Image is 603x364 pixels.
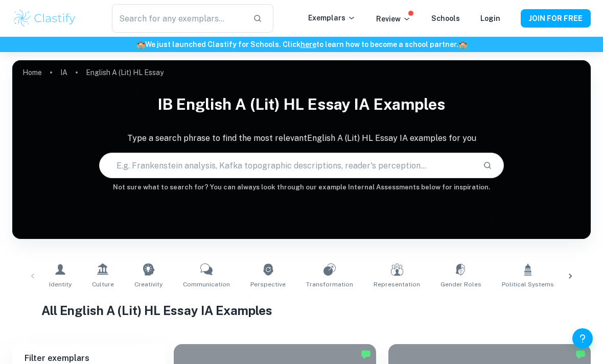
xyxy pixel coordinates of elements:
a: here [300,40,316,48]
p: Type a search phrase to find the most relevant English A (Lit) HL Essay IA examples for you [12,132,591,144]
span: Creativity [134,280,163,289]
span: Culture [92,280,114,289]
p: Exemplars [308,12,356,23]
button: Search [479,157,496,174]
span: Perspective [250,280,286,289]
img: Marked [575,349,586,359]
span: 🏫 [458,40,467,48]
a: Home [22,65,42,80]
h1: IB English A (Lit) HL Essay IA examples [12,89,591,120]
a: Schools [431,14,460,22]
img: Marked [361,349,371,359]
p: English A (Lit) HL Essay [86,67,164,78]
span: Political Systems [502,280,554,289]
p: Review [376,13,411,25]
input: Search for any exemplars... [112,4,245,33]
span: Gender Roles [440,280,481,289]
span: Identity [49,280,72,289]
h1: All English A (Lit) HL Essay IA Examples [41,301,562,320]
span: Communication [183,280,230,289]
img: Clastify logo [12,8,77,29]
a: IA [60,65,67,80]
button: JOIN FOR FREE [521,9,591,28]
h6: Not sure what to search for? You can always look through our example Internal Assessments below f... [12,182,591,192]
input: E.g. Frankenstein analysis, Kafka topographic descriptions, reader's perception... [100,151,475,180]
span: Representation [374,280,420,289]
h6: We just launched Clastify for Schools. Click to learn how to become a school partner. [2,39,601,50]
span: Transformation [306,280,353,289]
a: Login [480,14,500,22]
span: 🏫 [136,40,145,48]
button: Help and Feedback [572,328,593,349]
